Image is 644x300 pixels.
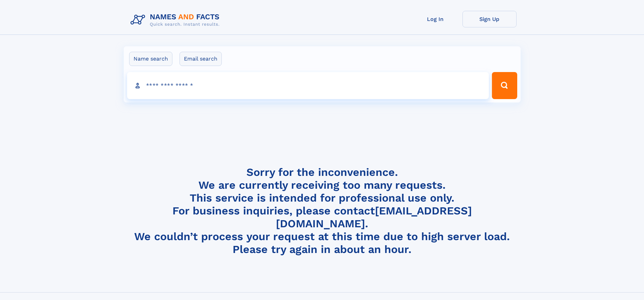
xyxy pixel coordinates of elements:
[127,72,489,99] input: search input
[492,72,517,99] button: Search Button
[128,11,225,29] img: Logo Names and Facts
[128,166,517,256] h4: Sorry for the inconvenience. We are currently receiving too many requests. This service is intend...
[180,52,222,66] label: Email search
[462,11,517,27] a: Sign Up
[129,52,172,66] label: Name search
[276,204,472,230] a: [EMAIL_ADDRESS][DOMAIN_NAME]
[408,11,462,27] a: Log In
